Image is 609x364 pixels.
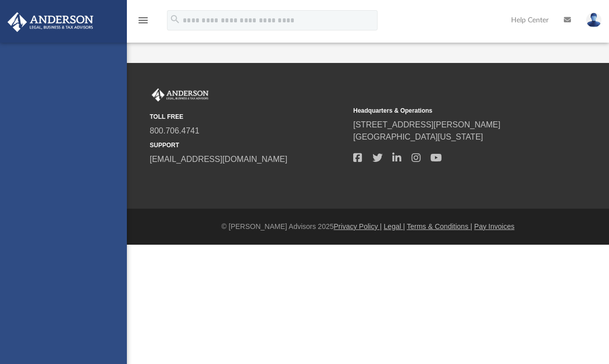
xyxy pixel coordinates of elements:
a: Terms & Conditions | [407,222,472,230]
a: 800.706.4741 [150,126,199,135]
a: Pay Invoices [474,222,514,230]
a: Privacy Policy | [334,222,382,230]
i: menu [137,14,149,26]
img: Anderson Advisors Platinum Portal [150,88,211,102]
a: menu [137,19,149,26]
img: Anderson Advisors Platinum Portal [5,12,96,32]
a: [STREET_ADDRESS][PERSON_NAME] [353,120,500,129]
div: © [PERSON_NAME] Advisors 2025 [127,221,609,232]
small: SUPPORT [150,141,346,150]
a: [GEOGRAPHIC_DATA][US_STATE] [353,133,483,141]
a: Legal | [384,222,405,230]
a: [EMAIL_ADDRESS][DOMAIN_NAME] [150,155,287,163]
img: User Pic [586,13,601,27]
small: Headquarters & Operations [353,106,550,115]
i: search [170,14,181,25]
small: TOLL FREE [150,112,346,121]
